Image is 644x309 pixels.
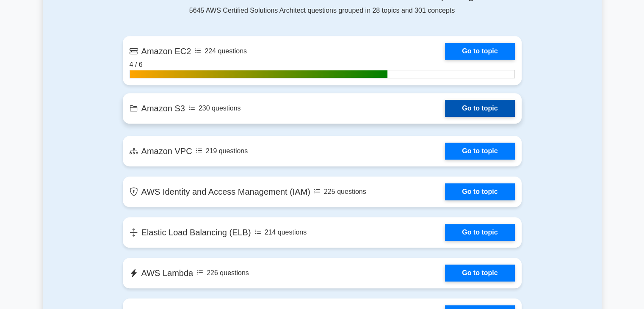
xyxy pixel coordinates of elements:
a: Go to topic [445,100,514,117]
a: Go to topic [445,43,514,60]
a: Go to topic [445,183,514,200]
a: Go to topic [445,224,514,241]
a: Go to topic [445,265,514,281]
a: Go to topic [445,143,514,160]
